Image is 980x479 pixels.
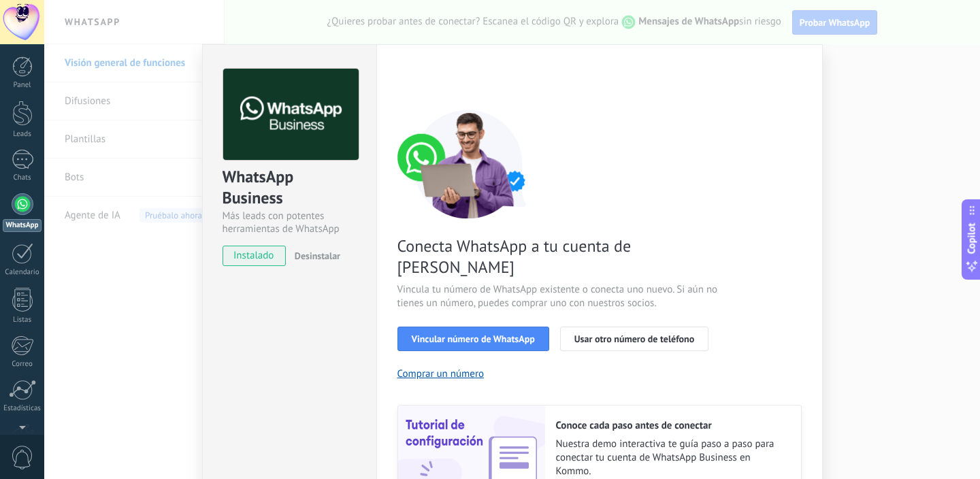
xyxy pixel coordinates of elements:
span: Vincula tu número de WhatsApp existente o conecta uno nuevo. Si aún no tienes un número, puedes c... [397,283,721,310]
span: Desinstalar [295,250,340,262]
span: Conecta WhatsApp a tu cuenta de [PERSON_NAME] [397,235,721,278]
button: Vincular número de WhatsApp [397,327,549,351]
div: Chats [3,174,42,182]
img: logo_main.png [223,69,359,161]
button: Usar otro número de teléfono [560,327,708,351]
span: Copilot [965,223,979,254]
button: Comprar un número [397,367,485,380]
div: Listas [3,316,42,325]
span: instalado [223,246,285,266]
div: Calendario [3,268,42,277]
img: connect number [397,110,540,218]
span: Nuestra demo interactiva te guía paso a paso para conectar tu cuenta de WhatsApp Business en Kommo. [556,437,787,478]
div: Panel [3,81,42,90]
div: Más leads con potentes herramientas de WhatsApp [223,210,357,235]
div: Correo [3,360,42,369]
h2: Conoce cada paso antes de conectar [556,419,787,432]
span: Vincular número de WhatsApp [412,334,535,344]
div: Leads [3,130,42,139]
button: Desinstalar [289,246,340,266]
span: Usar otro número de teléfono [574,334,694,344]
div: WhatsApp [3,219,42,232]
div: Estadísticas [3,404,42,413]
div: WhatsApp Business [223,166,357,210]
